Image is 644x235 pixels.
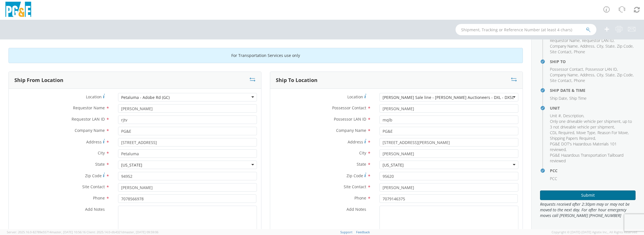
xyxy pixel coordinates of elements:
[550,176,557,181] span: PCC
[95,161,105,167] span: State
[598,130,629,136] li: ,
[8,48,523,63] div: For Transportation Services use only
[7,230,86,234] span: Server: 2025.16.0-82789e55714
[552,230,637,234] span: Copyright © [DATE]-[DATE] Agistix Inc., All Rights Reserved
[334,116,366,122] span: Possessor LAN ID
[550,152,623,163] span: PG&E Hazardous Transportation Tailboard reviewed
[582,38,614,43] span: Requestor LAN ID
[276,77,317,83] h3: Ship To Location
[550,72,579,78] li: ,
[85,207,105,212] span: Add Notes
[357,161,366,167] span: State
[383,95,514,100] div: [PERSON_NAME] Sale line - [PERSON_NAME] Auctioneers - DXL - DXSL
[605,43,615,49] span: State
[597,43,604,49] li: ,
[383,162,404,168] div: [US_STATE]
[4,2,32,18] img: pge-logo-06675f144f4cfa6a6814.png
[550,43,578,49] span: Company Name
[580,72,595,78] li: ,
[348,139,363,145] span: Address
[354,195,366,201] span: Phone
[124,230,158,234] span: master, [DATE] 09:59:06
[540,201,636,218] span: Requests received after 2:30pm may or may not be moved to the next day. For after hour emergency ...
[550,66,583,72] span: Possessor Contact
[550,38,581,43] li: ,
[85,173,102,178] span: Zip Code
[580,72,594,77] span: Address
[72,116,105,122] span: Requestor LAN ID
[550,96,568,101] li: ,
[550,130,575,136] li: ,
[550,136,596,141] li: ,
[550,106,636,110] h4: Unit
[617,72,633,77] span: Zip Code
[456,24,596,35] input: Shipment, Tracking or Reference Number (at least 4 chars)
[550,130,574,135] span: CDL Required
[576,130,595,135] span: Move Type
[550,136,595,141] span: Shipping Papers Required
[550,113,562,119] li: ,
[550,78,572,83] span: Site Contact
[340,230,352,234] a: Support
[597,72,603,77] span: City
[550,43,579,49] li: ,
[617,72,634,78] li: ,
[550,66,584,72] li: ,
[344,184,366,189] span: Site Contact
[550,78,572,83] li: ,
[93,195,105,201] span: Phone
[550,119,632,130] span: Only one driveable vehicle per shipment, up to 3 not driveable vehicle per shipment
[121,95,170,100] div: Petaluma - Adobe Rd (GC)
[86,139,102,145] span: Address
[580,43,594,49] span: Address
[597,43,603,49] span: City
[585,66,618,72] li: ,
[605,72,616,78] li: ,
[574,49,585,54] span: Phone
[550,49,572,54] span: Site Contact
[73,105,105,110] span: Requestor Name
[576,130,596,136] li: ,
[550,96,567,101] span: Ship Date
[540,190,636,200] button: Submit
[585,66,617,72] span: Possessor LAN ID
[359,150,366,156] span: City
[121,162,142,168] div: [US_STATE]
[332,105,366,110] span: Possessor Contact
[550,59,636,64] h4: Ship To
[550,141,634,152] li: ,
[550,49,572,55] li: ,
[550,113,561,118] span: Unit #
[550,119,634,130] li: ,
[580,43,595,49] li: ,
[550,169,636,173] h4: PCC
[51,230,86,234] span: master, [DATE] 10:56:16
[98,150,105,156] span: City
[347,173,363,178] span: Zip Code
[597,72,604,78] li: ,
[550,72,578,77] span: Company Name
[550,88,636,92] h4: Ship Date & Time
[574,78,585,83] span: Phone
[563,113,583,118] span: Description
[356,230,370,234] a: Feedback
[347,94,363,99] span: Location
[550,38,580,43] span: Requestor Name
[347,207,366,212] span: Add Notes
[605,43,616,49] li: ,
[14,77,63,83] h3: Ship From Location
[598,130,628,135] span: Reason For Move
[582,38,614,43] li: ,
[617,43,633,49] span: Zip Code
[86,94,102,99] span: Location
[569,96,587,101] span: Ship Time
[605,72,615,77] span: State
[336,128,366,133] span: Company Name
[82,184,105,189] span: Site Contact
[550,141,617,152] span: PG&E DOT's Hazardous Materials 101 reviewed
[75,128,105,133] span: Company Name
[617,43,634,49] li: ,
[86,230,158,234] span: Client: 2025.14.0-db4321d
[563,113,584,119] li: ,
